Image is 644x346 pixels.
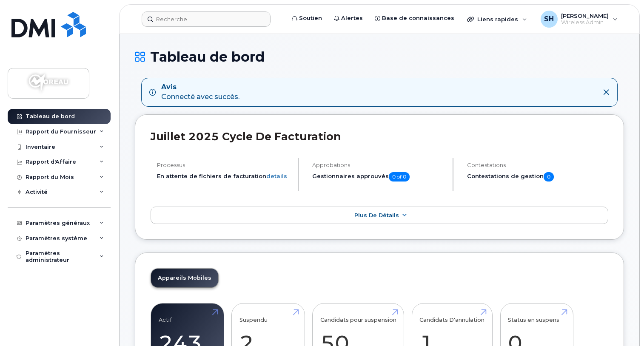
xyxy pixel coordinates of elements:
span: 0 of 0 [389,172,410,182]
h4: Contestations [467,162,608,168]
h5: Contestations de gestion [467,172,608,182]
li: En attente de fichiers de facturation [157,172,291,180]
h4: Processus [157,162,291,168]
h1: Tableau de bord [135,49,624,64]
div: Connecté avec succès. [161,82,239,102]
strong: Avis [161,82,239,92]
a: details [266,173,287,179]
span: Plus de détails [354,212,399,218]
a: Appareils Mobiles [151,269,218,287]
span: 0 [544,172,554,182]
h5: Gestionnaires approuvés [312,172,446,182]
h2: juillet 2025 Cycle de facturation [151,130,608,143]
h4: Approbations [312,162,446,168]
